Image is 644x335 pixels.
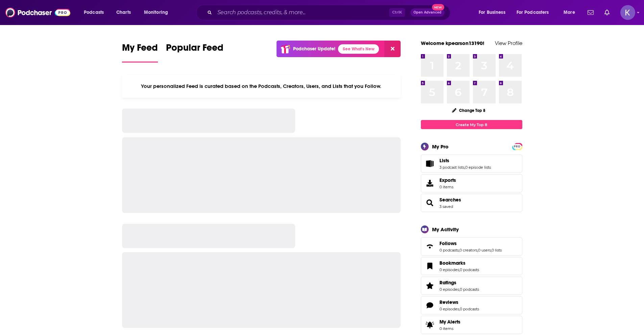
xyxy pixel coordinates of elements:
a: 0 podcasts [460,267,479,272]
a: Welcome kpearson13190! [421,40,484,46]
span: Ratings [439,280,456,286]
span: More [564,8,575,17]
a: 0 podcasts [439,248,459,253]
span: 0 items [439,326,460,331]
button: Show profile menu [620,5,635,20]
a: Bookmarks [423,261,437,271]
a: PRO [513,144,521,149]
a: 0 users [478,248,491,253]
a: Show notifications dropdown [602,7,612,18]
span: My Alerts [423,320,437,330]
a: Reviews [423,301,437,310]
span: , [459,287,460,292]
span: Follows [421,237,522,256]
span: Bookmarks [439,260,466,266]
span: Bookmarks [421,257,522,275]
span: For Business [479,8,505,17]
span: , [459,307,460,311]
span: Reviews [439,299,458,305]
span: My Alerts [439,319,460,325]
span: Open Advanced [413,11,442,14]
span: , [491,248,492,253]
span: Lists [421,154,522,173]
span: Ratings [421,277,522,295]
a: 0 episodes [439,307,459,311]
button: open menu [474,7,514,18]
a: Create My Top 8 [421,120,522,129]
a: My Alerts [421,316,522,334]
a: 0 episode lists [465,165,491,170]
span: Popular Feed [166,42,223,57]
span: Follows [439,240,457,246]
div: Search podcasts, credits, & more... [202,5,457,20]
a: My Feed [122,42,158,63]
a: Searches [423,198,437,208]
span: , [459,248,459,253]
a: 0 creators [459,248,477,253]
a: Reviews [439,299,479,305]
span: 0 items [439,185,456,189]
a: Exports [421,174,522,192]
span: Logged in as kpearson13190 [620,5,635,20]
span: Exports [439,177,456,183]
a: 0 podcasts [460,287,479,292]
span: My Feed [122,42,158,57]
button: open menu [139,7,177,18]
span: Exports [423,178,437,188]
input: Search podcasts, credits, & more... [215,7,389,18]
a: Follows [423,242,437,251]
span: , [477,248,478,253]
span: Lists [439,158,449,164]
a: 0 lists [492,248,502,253]
a: 0 episodes [439,267,459,272]
button: open menu [512,7,559,18]
a: Lists [423,159,437,168]
a: Ratings [439,280,479,286]
span: For Podcasters [517,8,549,17]
a: 3 podcast lists [439,165,464,170]
div: My Activity [432,226,459,233]
div: Your personalized Feed is curated based on the Podcasts, Creators, Users, and Lists that you Follow. [122,75,401,98]
button: open menu [559,7,583,18]
span: Ctrl K [389,8,405,17]
span: Searches [421,194,522,212]
div: My Pro [432,143,449,150]
img: User Profile [620,5,635,20]
span: New [432,4,444,10]
a: Bookmarks [439,260,479,266]
a: View Profile [495,40,522,46]
a: Follows [439,240,502,246]
img: Podchaser - Follow, Share and Rate Podcasts [5,6,70,19]
span: , [459,267,460,272]
button: open menu [79,7,113,18]
a: Ratings [423,281,437,290]
a: 0 episodes [439,287,459,292]
a: 3 saved [439,204,453,209]
span: Charts [116,8,131,17]
a: 0 podcasts [460,307,479,311]
a: Charts [112,7,135,18]
span: Monitoring [144,8,168,17]
a: Show notifications dropdown [585,7,596,18]
a: Searches [439,197,461,203]
span: , [464,165,465,170]
button: Change Top 8 [448,106,490,115]
p: Podchaser Update! [293,46,335,52]
span: Podcasts [84,8,104,17]
span: Reviews [421,296,522,314]
a: See What's New [338,44,379,54]
a: Lists [439,158,491,164]
button: Open AdvancedNew [410,8,445,17]
a: Popular Feed [166,42,223,63]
